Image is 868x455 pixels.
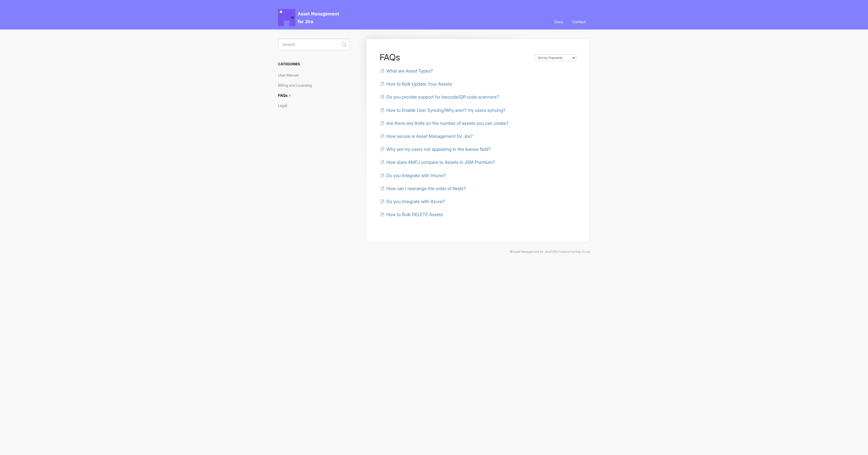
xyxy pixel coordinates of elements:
[550,14,567,29] a: Docs
[386,107,505,113] span: How to Enable User Syncing/Why aren't my users syncing?
[278,81,316,90] a: Billing and Licensing
[386,81,452,87] span: How to Bulk Update Your Assets
[380,94,499,100] a: Do you provide support for barcode/QR code scanners?
[380,159,495,165] a: How does AMFJ compare to Assets in JSM Premium?
[386,186,466,191] span: How can I rearrange the order of fields?
[513,250,550,254] a: Asset Management for Jira
[380,68,433,74] a: What are Asset Types?
[386,133,473,139] span: How secure is Asset Management for Jira?
[278,101,292,110] a: Legal
[380,186,466,191] a: How can I rearrange the order of fields?
[534,54,576,61] select: Page reloads on selection
[575,250,590,254] a: Help Scout
[386,212,443,217] span: How to Bulk DELETE Assets
[386,120,508,126] span: Are there any limits on the number of assets you can create?
[386,199,445,204] span: Do you integrate with Azure?
[380,52,529,62] h1: FAQs
[380,212,443,217] a: How to Bulk DELETE Assets
[568,14,590,29] a: Contact
[386,159,495,165] span: How does AMFJ compare to Assets in JSM Premium?
[278,59,350,69] h3: Categories
[380,133,473,139] a: How secure is Asset Management for Jira?
[386,68,433,74] span: What are Asset Types?
[386,146,491,152] span: Why are my users not appearing in the loanee field?
[278,39,350,50] input: Search
[558,250,590,254] span: Powered by
[380,120,508,126] a: Are there any limits on the number of assets you can create?
[386,173,446,178] span: Do you integrate with Intune?
[278,249,590,255] p: © 2025.
[380,146,491,152] a: Why are my users not appearing in the loanee field?
[278,9,340,26] span: Asset Management for Jira Docs
[380,173,446,178] a: Do you integrate with Intune?
[278,70,303,80] a: User Manual
[386,94,499,100] span: Do you provide support for barcode/QR code scanners?
[278,91,297,100] a: FAQs
[380,199,445,204] a: Do you integrate with Azure?
[380,107,505,113] a: How to Enable User Syncing/Why aren't my users syncing?
[380,81,452,87] a: How to Bulk Update Your Assets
